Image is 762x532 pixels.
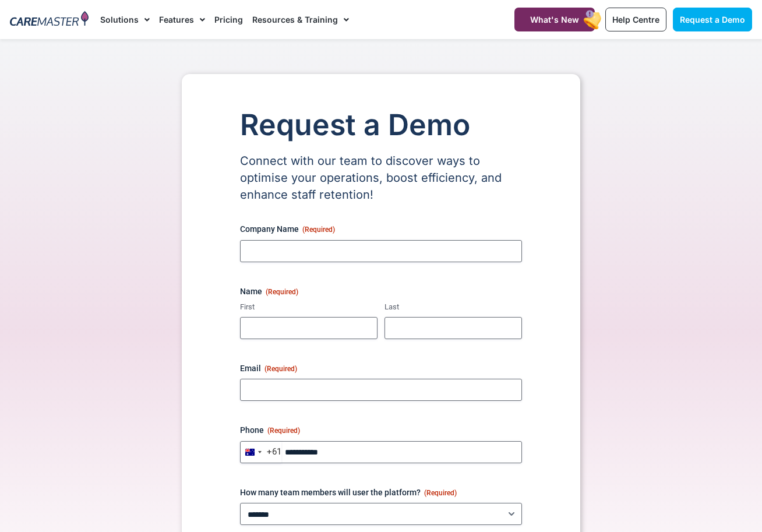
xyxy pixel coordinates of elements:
span: Help Centre [612,15,659,24]
img: CareMaster Logo [10,11,89,29]
button: Selected country [241,441,281,463]
label: Company Name [240,223,522,235]
label: How many team members will user the platform? [240,487,522,498]
label: Email [240,362,522,374]
label: Last [384,302,522,313]
span: (Required) [267,427,300,435]
a: Request a Demo [673,8,752,31]
a: Help Centre [605,8,666,31]
div: +61 [267,448,281,456]
span: (Required) [302,226,335,234]
label: First [240,302,378,313]
a: What's New [514,8,595,31]
span: Request a Demo [680,15,745,24]
legend: Name [240,286,298,297]
span: (Required) [264,365,297,373]
span: What's New [530,15,579,24]
label: Phone [240,424,522,436]
p: Connect with our team to discover ways to optimise your operations, boost efficiency, and enhance... [240,153,522,203]
h1: Request a Demo [240,109,522,141]
span: (Required) [266,288,298,296]
span: (Required) [424,489,457,497]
